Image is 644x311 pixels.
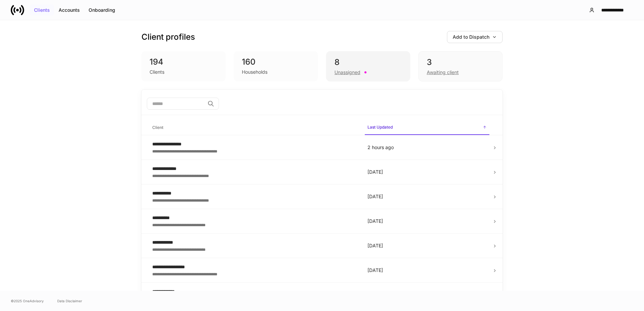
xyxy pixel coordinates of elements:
[30,5,54,15] button: Clients
[427,69,459,76] div: Awaiting client
[54,5,84,15] button: Accounts
[150,69,164,75] div: Clients
[57,298,82,304] a: Data Disclaimer
[367,124,393,130] h6: Last Updated
[427,57,494,68] div: 3
[11,298,44,304] span: © 2025 OneAdvisory
[418,51,503,81] div: 3Awaiting client
[84,5,120,15] button: Onboarding
[367,193,487,200] p: [DATE]
[89,8,115,12] div: Onboarding
[59,8,80,12] div: Accounts
[367,267,487,274] p: [DATE]
[334,69,360,76] div: Unassigned
[34,8,50,12] div: Clients
[242,57,310,67] div: 160
[150,121,359,135] span: Client
[367,169,487,175] p: [DATE]
[334,57,402,68] div: 8
[150,57,218,67] div: 194
[242,69,267,75] div: Households
[141,32,195,42] h3: Client profiles
[152,124,163,131] h6: Client
[365,120,489,135] span: Last Updated
[326,51,410,81] div: 8Unassigned
[453,35,497,39] div: Add to Dispatch
[367,242,487,249] p: [DATE]
[367,144,487,151] p: 2 hours ago
[367,218,487,224] p: [DATE]
[447,31,503,43] button: Add to Dispatch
